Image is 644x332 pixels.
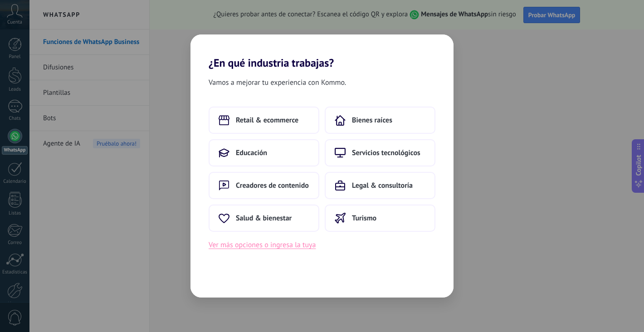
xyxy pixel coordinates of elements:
span: Legal & consultoría [352,181,413,190]
h2: ¿En qué industria trabajas? [190,34,454,69]
span: Creadores de contenido [236,181,309,190]
button: Turismo [325,205,435,232]
span: Educación [236,148,267,157]
span: Salud & bienestar [236,214,292,223]
button: Retail & ecommerce [209,107,319,134]
span: Servicios tecnológicos [352,148,420,157]
button: Creadores de contenido [209,172,319,199]
button: Legal & consultoría [325,172,435,199]
button: Bienes raíces [325,107,435,134]
button: Ver más opciones o ingresa la tuya [209,239,316,251]
button: Servicios tecnológicos [325,139,435,166]
button: Educación [209,139,319,166]
span: Retail & ecommerce [236,116,298,125]
button: Salud & bienestar [209,205,319,232]
span: Bienes raíces [352,116,392,125]
span: Vamos a mejorar tu experiencia con Kommo. [209,77,346,88]
span: Turismo [352,214,376,223]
